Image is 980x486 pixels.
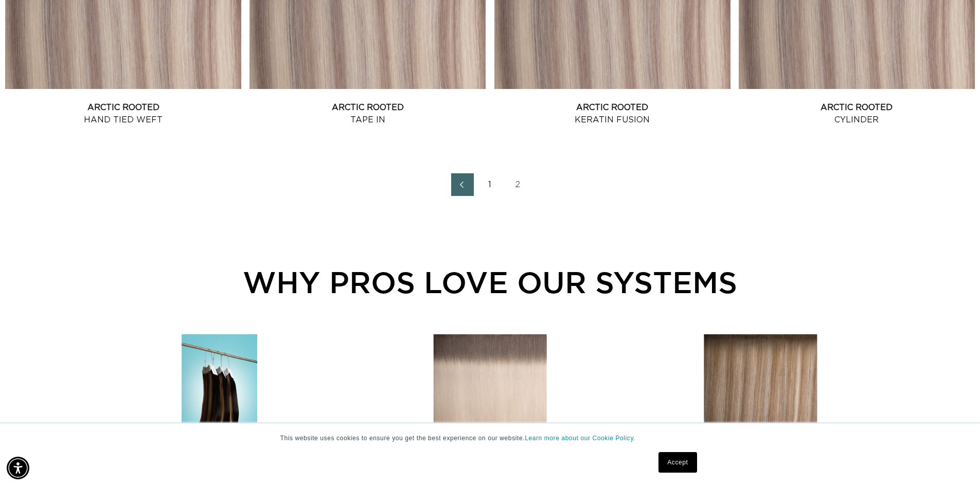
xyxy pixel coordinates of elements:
img: Victoria Root Tap - Machine Weft [704,334,817,447]
a: Learn more about our Cookie Policy. [525,435,635,442]
a: Page 2 [507,173,529,196]
a: Arctic Rooted Keratin Fusion [494,101,730,126]
p: This website uses cookies to ensure you get the best experience on our website. [280,434,700,443]
a: Arctic Rooted Tape In [250,101,486,126]
a: Previous page [451,173,474,196]
a: Arctic Rooted Cylinder [739,101,975,126]
img: 8AB/60A Rooted - Q Weft [434,334,547,447]
img: Professional Color Ring [182,334,257,447]
a: Page 1 [479,173,502,196]
a: Arctic Rooted Hand Tied Weft [5,101,241,126]
nav: Pagination [5,173,975,196]
div: WHY PROS LOVE OUR SYSTEMS [62,260,918,304]
a: Accept [658,452,697,473]
div: Accessibility Menu [7,457,29,479]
